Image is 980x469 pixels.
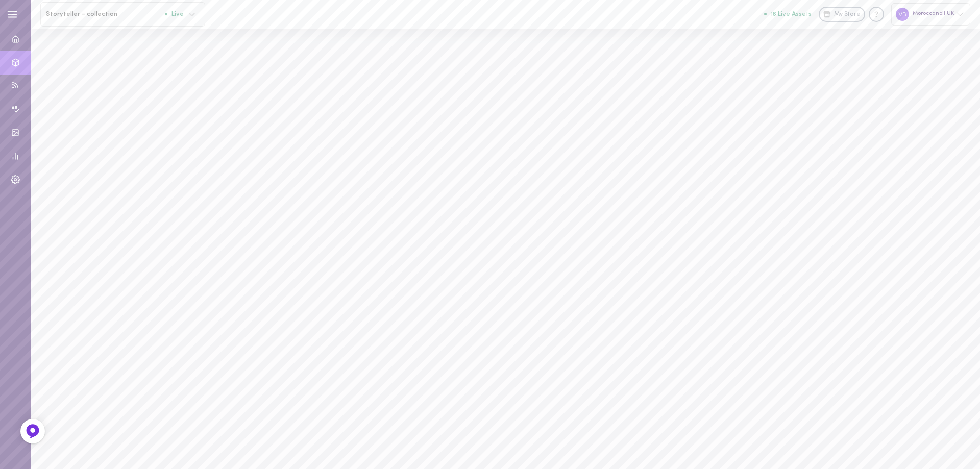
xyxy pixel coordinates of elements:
button: 16 Live Assets [764,11,812,17]
a: My Store [819,7,865,22]
span: My Store [834,10,861,19]
div: Knowledge center [869,7,884,22]
img: Feedback Button [25,424,40,439]
span: Storyteller - collection [46,10,165,18]
a: 16 Live Assets [764,11,819,18]
div: Moroccanoil UK [891,3,970,25]
span: Live [165,11,184,17]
